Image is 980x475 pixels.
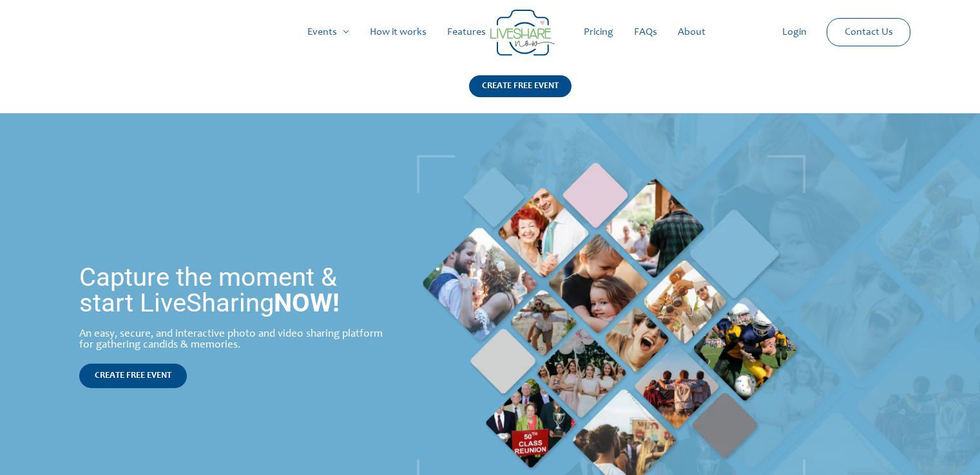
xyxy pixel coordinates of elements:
[297,12,360,53] a: Events
[573,12,624,53] a: Pricing
[360,12,437,53] a: How it works
[490,10,555,56] img: Group 14 | Live Photo Slideshow for Events | Create Free Events Album for Any Occasion
[437,12,496,53] a: Features
[469,75,572,97] div: CREATE FREE EVENT
[834,19,903,46] a: Contact Us
[79,364,187,388] a: CREATE FREE EVENT
[274,288,340,318] strong: NOW!
[79,329,389,351] div: An easy, secure, and interactive photo and video sharing platform for gathering candids & memories.
[79,265,389,316] h1: Capture the moment & start LiveSharing
[469,75,572,113] a: CREATE FREE EVENT
[668,12,716,53] a: About
[772,12,817,53] a: Login
[95,371,171,380] span: CREATE FREE EVENT
[23,12,957,53] nav: Site Navigation
[624,12,668,53] a: FAQs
